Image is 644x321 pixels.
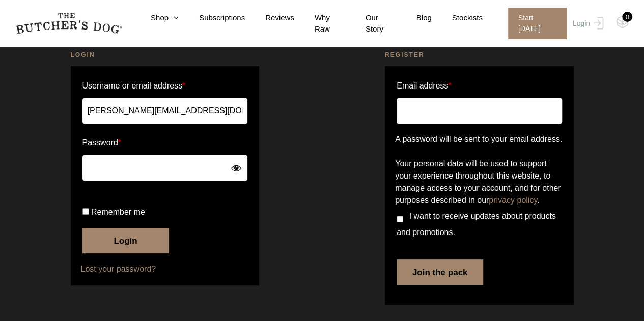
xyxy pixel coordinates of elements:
[82,135,248,151] label: Password
[395,158,564,207] p: Your personal data will be used to support your experience throughout this website, to manage acc...
[385,50,574,60] h2: Register
[396,12,432,24] a: Blog
[622,12,632,22] div: 0
[616,15,629,28] img: TBD_Cart-Empty.png
[231,162,242,173] button: Hide password
[397,78,452,94] label: Email address
[432,12,483,24] a: Stockists
[81,263,249,275] a: Lost your password?
[179,12,245,24] a: Subscriptions
[245,12,294,24] a: Reviews
[397,216,403,222] input: I want to receive updates about products and promotions.
[82,208,89,215] input: Remember me
[489,196,537,205] a: privacy policy
[82,228,169,253] button: Login
[395,133,564,145] p: A password will be sent to your email address.
[570,8,603,39] a: Login
[397,212,556,237] span: I want to receive updates about products and promotions.
[498,8,570,39] a: Start [DATE]
[397,259,483,285] button: Join the pack
[345,12,396,35] a: Our Story
[130,12,179,24] a: Shop
[82,78,248,94] label: Username or email address
[294,12,345,35] a: Why Raw
[508,8,567,39] span: Start [DATE]
[71,50,260,60] h2: Login
[91,208,145,216] span: Remember me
